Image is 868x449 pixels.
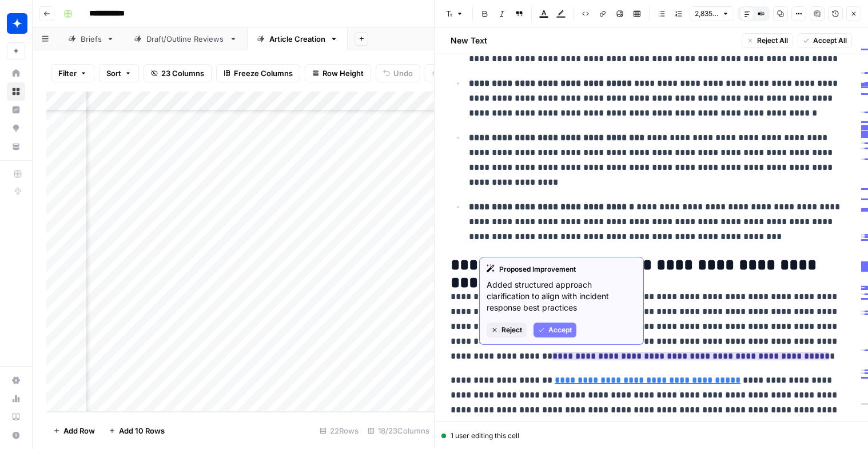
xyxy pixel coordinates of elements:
span: Reject All [757,35,788,46]
span: Add 10 Rows [119,425,165,436]
a: Opportunities [7,119,25,137]
a: Home [7,64,25,82]
button: Accept All [798,33,852,48]
span: 23 Columns [161,67,204,79]
button: Sort [99,64,139,82]
span: 2,835 words [695,9,719,19]
span: Filter [58,67,77,79]
button: Row Height [305,64,371,82]
button: Accept [533,323,576,337]
button: Reject All [742,33,793,48]
p: Added structured approach clarification to align with incident response best practices [487,279,636,313]
a: Settings [7,371,25,390]
span: Reject [501,325,522,335]
button: Workspace: Wiz [7,9,25,38]
a: Your Data [7,137,25,156]
div: Briefs [81,33,102,45]
button: Filter [51,64,94,82]
a: Usage [7,390,25,408]
button: Add Row [46,422,102,440]
button: Help + Support [7,426,25,444]
a: Briefs [58,27,124,50]
button: 2,835 words [690,6,734,21]
a: Insights [7,101,25,119]
div: 1 user editing this cell [441,431,861,441]
span: Sort [106,67,121,79]
div: Article Creation [269,33,325,45]
button: Reject [487,323,527,337]
span: Freeze Columns [234,67,293,79]
span: Accept All [813,35,847,46]
span: Accept [548,325,572,335]
button: Freeze Columns [216,64,300,82]
button: Undo [376,64,420,82]
div: Proposed Improvement [487,264,636,275]
div: Draft/Outline Reviews [146,33,225,45]
a: Learning Hub [7,408,25,426]
span: Row Height [322,67,364,79]
img: Wiz Logo [7,13,27,34]
button: 23 Columns [144,64,212,82]
button: Add 10 Rows [102,422,172,440]
h2: New Text [451,35,487,46]
a: Draft/Outline Reviews [124,27,247,50]
span: Add Row [63,425,95,436]
a: Article Creation [247,27,348,50]
div: 22 Rows [315,422,363,440]
span: Undo [393,67,413,79]
a: Browse [7,82,25,101]
div: 18/23 Columns [363,422,434,440]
